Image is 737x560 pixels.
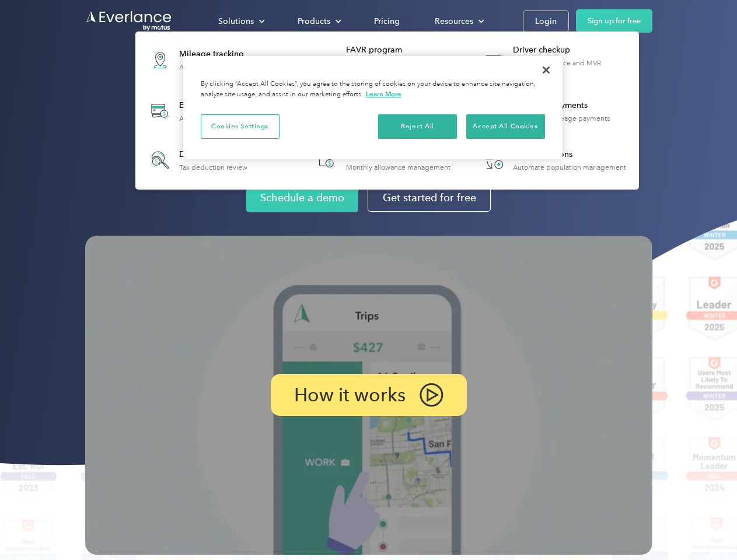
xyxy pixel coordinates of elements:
a: HR IntegrationsAutomate population management [475,141,632,179]
div: Privacy [183,56,563,159]
a: Get started for free [368,184,491,212]
div: Mileage tracking [179,48,255,60]
nav: Products [135,32,639,190]
button: Cookies Settings [201,114,280,139]
div: Solutions [207,11,274,32]
div: Solutions [218,14,254,29]
a: More information about your privacy, opens in a new tab [366,90,401,98]
a: Expense trackingAutomatic transaction logs [141,90,269,132]
div: Monthly allowance management [346,163,450,171]
div: License, insurance and MVR verification [513,59,633,75]
div: Cookie banner [183,56,563,159]
p: How it works [294,388,406,402]
div: Driver checkup [513,44,633,56]
div: Pricing [374,14,400,29]
button: Reject All [378,114,457,139]
a: Go to homepage [85,10,173,32]
div: FAVR program [346,44,466,56]
a: Deduction finderTax deduction review [141,141,253,179]
a: Accountable planMonthly allowance management [308,141,456,179]
div: Resources [435,14,473,29]
div: Automatic transaction logs [179,114,263,123]
button: Accept All Cookies [466,114,545,139]
div: Products [286,11,351,32]
div: Expense tracking [179,100,263,111]
a: Driver checkupLicense, insurance and MVR verification [475,38,633,81]
a: Pricing [362,11,411,32]
a: FAVR programFixed & Variable Rate reimbursement design & management [308,38,466,81]
a: Schedule a demo [246,183,358,212]
div: Automate population management [513,163,626,171]
button: Close [533,57,559,83]
div: By clicking “Accept All Cookies”, you agree to the storing of cookies on your device to enhance s... [201,79,545,100]
a: Login [523,10,569,32]
div: Automatic mileage logs [179,63,255,71]
div: Tax deduction review [179,163,247,171]
div: HR Integrations [513,149,626,160]
div: Deduction finder [179,149,247,160]
div: Resources [423,11,494,32]
div: Login [535,14,557,29]
a: Mileage trackingAutomatic mileage logs [141,38,261,81]
a: Sign up for free [576,9,652,33]
div: Products [298,14,330,29]
input: Submit [86,69,145,94]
